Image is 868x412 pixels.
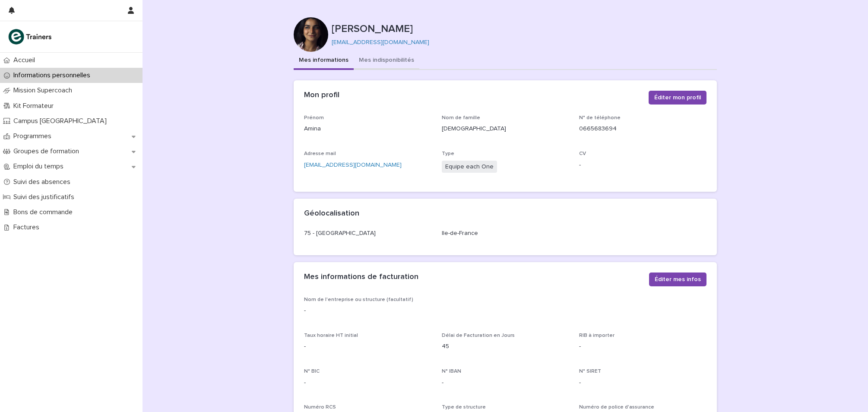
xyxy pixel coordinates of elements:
p: Suivi des absences [10,178,77,186]
a: [EMAIL_ADDRESS][DOMAIN_NAME] [332,39,429,45]
button: Éditer mon profil [649,91,706,105]
span: Nom de famille [442,115,480,120]
h2: Mon profil [304,91,339,100]
p: - [304,306,706,315]
p: 75 - [GEOGRAPHIC_DATA] [304,229,431,238]
span: Adresse mail [304,151,336,156]
button: Mes indisponibilités [354,52,419,70]
a: [EMAIL_ADDRESS][DOMAIN_NAME] [304,162,402,168]
span: Numéro de police d'assurance [579,405,654,410]
span: CV [579,151,586,156]
span: Numéro RCS [304,405,336,410]
p: Programmes [10,132,58,140]
p: Suivi des justificatifs [10,193,81,201]
p: - [579,378,706,387]
button: Éditer mes infos [649,273,706,286]
h2: Géolocalisation [304,209,359,219]
p: [DEMOGRAPHIC_DATA] [442,124,569,133]
p: - [304,342,431,351]
img: K0CqGN7SDeD6s4JG8KQk [7,28,54,45]
span: Equipe each One [442,161,497,173]
p: Mission Supercoach [10,86,79,95]
span: Taux horaire HT initial [304,333,358,338]
span: Éditer mes infos [655,275,701,284]
p: - [304,378,431,387]
span: Éditer mon profil [654,93,701,102]
p: Emploi du temps [10,162,70,171]
p: Campus [GEOGRAPHIC_DATA] [10,117,114,125]
p: 0665683694 [579,124,706,133]
h2: Mes informations de facturation [304,273,418,282]
span: N° IBAN [442,369,461,374]
span: Type de structure [442,405,486,410]
span: N° de téléphone [579,115,621,120]
span: RIB à importer [579,333,615,338]
p: Kit Formateur [10,102,60,110]
p: 45 [442,342,569,351]
p: Amina [304,124,431,133]
span: Prénom [304,115,324,120]
span: Délai de Facturation en Jours [442,333,515,338]
p: Accueil [10,56,42,64]
span: Type [442,151,454,156]
p: Factures [10,223,46,231]
p: - [579,161,706,170]
button: Mes informations [294,52,354,70]
p: Informations personnelles [10,71,97,79]
p: Bons de commande [10,208,79,216]
p: [PERSON_NAME] [332,23,713,35]
span: N° BIC [304,369,320,374]
p: - [442,378,569,387]
p: Groupes de formation [10,147,86,155]
span: N° SIRET [579,369,601,374]
p: Ile-de-France [442,229,569,238]
p: - [579,342,706,351]
span: Nom de l'entreprise ou structure (facultatif) [304,297,413,302]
